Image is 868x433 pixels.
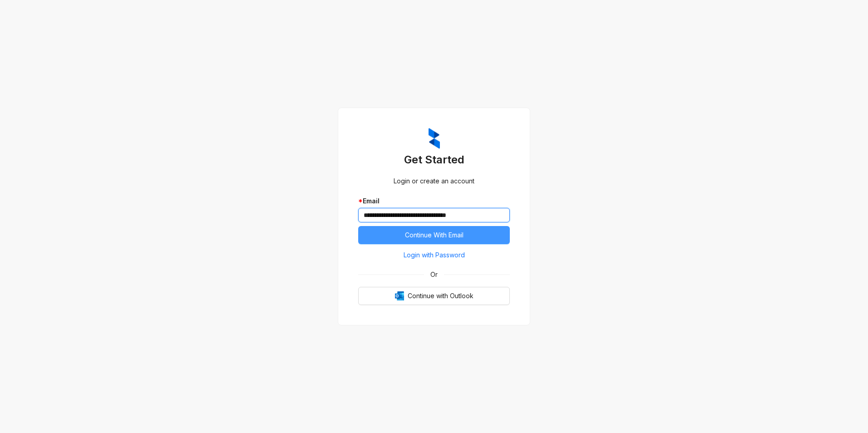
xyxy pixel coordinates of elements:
span: Or [424,270,444,280]
h3: Get Started [358,153,510,167]
div: Login or create an account [358,176,510,186]
img: Outlook [395,291,404,300]
button: Continue With Email [358,226,510,244]
span: Login with Password [404,250,465,260]
button: Login with Password [358,248,510,262]
button: OutlookContinue with Outlook [358,287,510,305]
span: Continue With Email [405,230,464,240]
img: ZumaIcon [429,128,440,149]
span: Continue with Outlook [408,291,473,301]
div: Email [358,196,510,206]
